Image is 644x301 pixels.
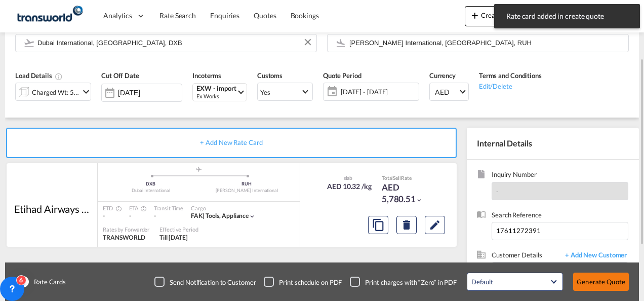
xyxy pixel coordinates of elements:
img: f753ae806dec11f0841701cdfdf085c0.png [15,5,84,27]
div: Rates by Forwarder [103,225,149,233]
button: Edit [425,216,445,234]
md-input-container: King Khaled International, Riyadh, RUH [327,34,629,52]
span: [DATE] - [DATE] [338,85,419,99]
span: Terms and Conditions [479,71,542,80]
button: Copy [368,216,388,234]
md-icon: icon-chevron-down [416,197,423,204]
md-icon: icon-chevron-down [80,86,92,98]
div: DXB [103,181,199,187]
div: - [154,212,183,220]
div: Send Notification to Customer [170,278,256,287]
button: icon-plus 400-fgCreate Quote [465,6,525,26]
span: Customs [257,71,283,80]
div: EXW - import [196,85,236,92]
span: Incoterms [192,71,221,80]
div: TRANSWORLD [103,234,149,242]
div: RUH [199,181,295,187]
span: FAK [191,212,206,219]
span: Rate card added in create quote [503,11,631,21]
div: Transit Time [154,204,183,212]
md-icon: Estimated Time Of Departure [113,206,119,212]
div: ETA [129,204,144,212]
span: - [129,212,131,219]
div: tools, appliance [191,212,249,220]
div: Yes [260,88,270,96]
div: Print schedule on PDF [279,278,342,287]
div: Charged Wt: 560.00 KGicon-chevron-down [15,83,91,101]
span: Rate Search [159,11,196,20]
md-select: Select Currency: د.إ AEDUnited Arab Emirates Dirham [429,83,469,101]
div: Edit/Delete [479,81,542,91]
div: ETD [103,204,119,212]
span: Search Reference [492,210,628,222]
div: Print charges with “Zero” in PDF [365,278,457,287]
span: AED [435,87,458,97]
span: Till [DATE] [159,234,188,241]
span: TRANSWORLD [103,234,145,241]
div: Dubai International [103,187,199,194]
span: Quotes [254,11,276,20]
span: Load Details [15,71,63,80]
div: [PERSON_NAME] International [199,187,295,194]
div: Effective Period [159,225,198,233]
span: Inquiry Number [492,170,628,181]
span: Enquiries [210,11,239,20]
span: + Add New Rate Card [200,138,262,146]
div: Till 30 Sep 2025 [159,234,188,242]
span: Bookings [291,11,319,20]
md-icon: icon-calendar [324,86,336,98]
md-icon: icon-chevron-down [249,213,256,220]
span: Rate Cards [29,277,66,286]
div: Etihad Airways dba Etihad [14,202,90,216]
div: Default [471,278,493,286]
md-input-container: Dubai International, Dubai, DXB [15,34,317,52]
span: [DATE] - [DATE] [341,87,416,96]
span: Analytics [103,11,132,21]
div: + Add New Rate Card [6,128,457,158]
span: - [496,187,499,195]
div: Cargo [191,204,256,212]
md-select: Select Customs: Yes [257,83,313,101]
input: Enter search reference [492,222,628,240]
div: Total Rate [382,174,432,181]
md-select: Select Incoterms: EXW - import Ex Works [192,83,247,101]
md-checkbox: Checkbox No Ink [350,277,457,287]
input: Search by Door/Airport [37,34,311,52]
div: AED 5,780.51 [382,181,432,206]
span: | [203,212,205,219]
input: Search by Door/Airport [349,34,623,52]
div: AED 10.32 /kg [327,181,372,192]
md-checkbox: Checkbox No Ink [154,277,256,287]
span: Quote Period [323,71,361,80]
span: - [103,212,105,219]
span: Cut Off Date [101,71,139,80]
div: slab [325,174,372,181]
div: Ex Works [196,92,236,100]
span: Customer Details [492,250,560,262]
button: Generate Quote [573,273,629,291]
div: Charged Wt: 560.00 KG [32,85,79,99]
input: Select [118,89,182,97]
span: Sell [393,175,401,181]
button: Delete [396,216,417,234]
div: Internal Details [467,128,639,159]
span: Currency [429,71,456,80]
md-checkbox: Checkbox No Ink [264,277,342,287]
md-icon: Estimated Time Of Arrival [138,206,144,212]
button: Clear Input [300,34,315,50]
md-icon: assets/icons/custom/roll-o-plane.svg [193,167,205,172]
md-icon: Chargeable Weight [55,72,63,81]
md-icon: assets/icons/custom/copyQuote.svg [372,219,384,231]
md-icon: icon-plus 400-fg [469,9,481,21]
span: + Add New Customer [560,250,628,262]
